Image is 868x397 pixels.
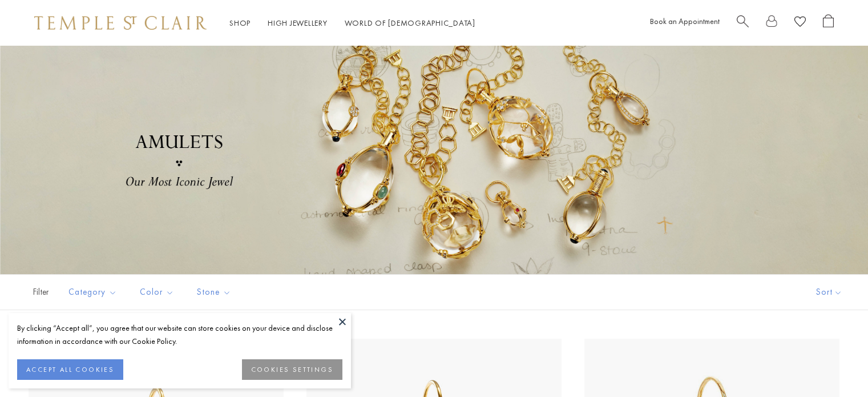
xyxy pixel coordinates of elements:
[134,285,183,299] span: Color
[242,359,342,380] button: COOKIES SETTINGS
[794,14,806,32] a: View Wishlist
[17,359,123,380] button: ACCEPT ALL COOKIES
[268,18,328,28] a: High JewelleryHigh Jewellery
[650,16,720,26] a: Book an Appointment
[17,322,342,348] div: By clicking “Accept all”, you agree that our website can store cookies on your device and disclos...
[229,18,251,28] a: ShopShop
[191,285,240,299] span: Stone
[63,285,126,299] span: Category
[34,16,207,30] img: Temple St. Clair
[229,16,475,30] nav: Main navigation
[188,279,240,305] button: Stone
[737,14,749,32] a: Search
[345,18,475,28] a: World of [DEMOGRAPHIC_DATA]World of [DEMOGRAPHIC_DATA]
[60,279,126,305] button: Category
[790,275,868,310] button: Show sort by
[823,14,834,32] a: Open Shopping Bag
[131,279,183,305] button: Color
